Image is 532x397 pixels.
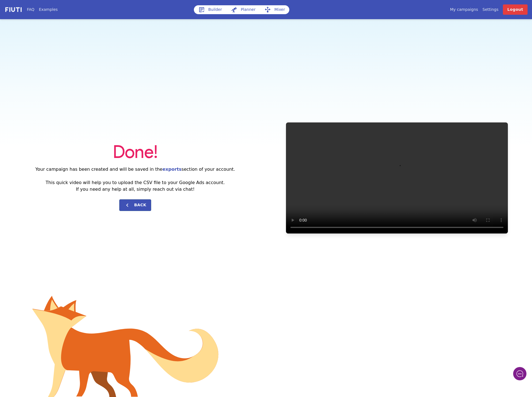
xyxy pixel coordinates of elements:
[8,37,103,55] h2: Can I help you with anything?
[9,65,102,76] button: New conversation
[36,68,67,72] span: New conversation
[46,194,70,198] span: We run on Gist
[8,27,103,36] h1: Welcome to Fiuti!
[226,5,260,14] a: Planner
[513,367,526,380] iframe: gist-messenger-bubble-iframe
[27,7,34,12] a: FAQ
[194,5,227,14] a: Builder
[39,7,58,12] a: Examples
[260,5,289,14] a: Mixer
[286,122,508,233] video: Your browser does not support HTML5 video.
[483,7,498,12] a: Settings
[450,7,478,12] a: My campaigns
[4,166,266,193] h2: Your campaign has been created and will be saved in the section of your account. This quick video...
[4,6,22,13] img: f731f27.png
[113,144,158,162] span: Done!
[163,167,182,172] a: exports
[503,4,528,15] a: Logout
[119,199,151,211] button: Back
